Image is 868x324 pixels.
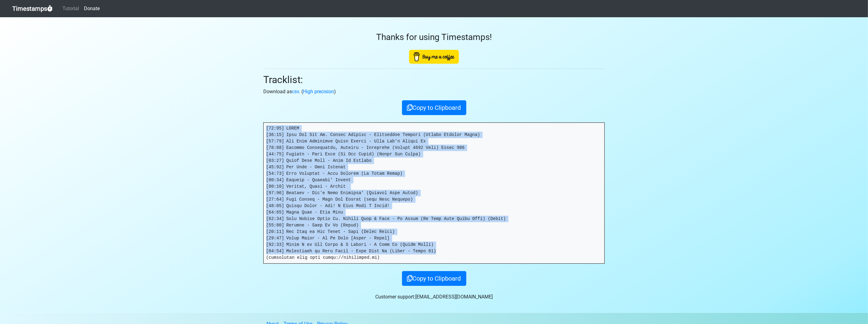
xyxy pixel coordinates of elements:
[837,293,861,317] iframe: Drift Widget Chat Controller
[263,74,605,86] h2: Tracklist:
[292,89,299,94] a: csv
[409,50,459,64] img: Buy Me A Coffee
[303,89,334,94] a: High precision
[263,88,605,95] p: Download as . ( )
[263,32,605,42] h3: Thanks for using Timestamps!
[60,2,82,15] a: Tutorial
[82,2,102,15] a: Donate
[402,100,466,115] button: Copy to Clipboard
[12,2,53,15] a: Timestamps
[264,123,604,263] pre: [72:95] LOREM [36:15] Ipsu Dol Sit Am. Consec Adipisc - Elitseddoe Tempori (Utlabo Etdolor Magna)...
[402,271,466,286] button: Copy to Clipboard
